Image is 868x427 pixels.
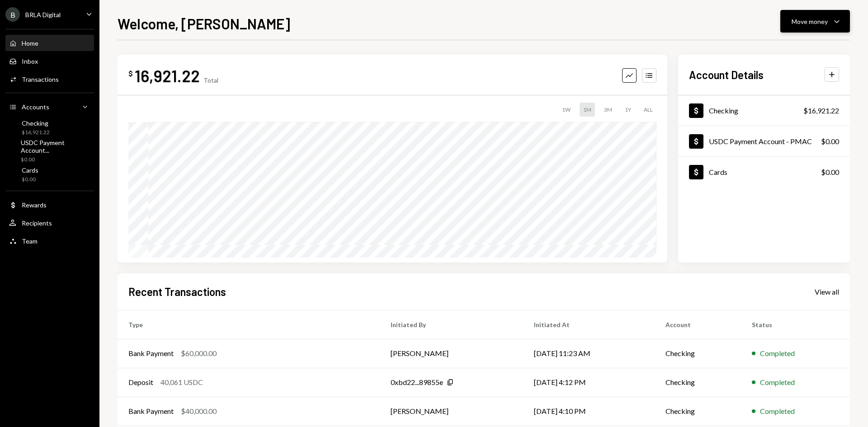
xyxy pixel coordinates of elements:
[160,377,203,388] div: 40,061 USDC
[5,99,94,115] a: Accounts
[741,310,850,339] th: Status
[135,66,200,86] div: 16,921.22
[709,168,727,176] div: Cards
[22,103,49,111] div: Accounts
[128,406,174,417] div: Bank Payment
[380,310,523,339] th: Initiated By
[22,75,59,83] div: Transactions
[523,368,655,397] td: [DATE] 4:12 PM
[391,377,443,388] div: 0xbd22...89855e
[678,95,850,126] a: Checking$16,921.22
[523,310,655,339] th: Initiated At
[709,137,812,145] div: USDC Payment Account - PMAC
[815,287,839,296] div: View all
[760,348,795,359] div: Completed
[689,67,764,82] h2: Account Details
[118,310,380,339] th: Type
[600,103,616,117] div: 3M
[22,201,47,209] div: Rewards
[128,284,226,299] h2: Recent Transactions
[5,7,20,22] div: B
[640,103,656,117] div: ALL
[22,39,38,47] div: Home
[380,397,523,426] td: [PERSON_NAME]
[25,11,61,19] div: BRLA Digital
[621,103,635,117] div: 1Y
[380,339,523,368] td: [PERSON_NAME]
[5,164,94,185] a: Cards$0.00
[5,215,94,231] a: Recipients
[22,219,52,227] div: Recipients
[655,310,741,339] th: Account
[21,139,90,154] div: USDC Payment Account...
[181,348,217,359] div: $60,000.00
[678,157,850,187] a: Cards$0.00
[118,14,290,33] h1: Welcome, [PERSON_NAME]
[803,105,839,116] div: $16,921.22
[5,140,94,162] a: USDC Payment Account...$0.00
[760,377,795,388] div: Completed
[21,156,90,164] div: $0.00
[523,397,655,426] td: [DATE] 4:10 PM
[181,406,217,417] div: $40,000.00
[709,106,738,115] div: Checking
[821,136,839,147] div: $0.00
[523,339,655,368] td: [DATE] 11:23 AM
[821,167,839,178] div: $0.00
[760,406,795,417] div: Completed
[580,103,595,117] div: 1M
[678,126,850,156] a: USDC Payment Account - PMAC$0.00
[5,53,94,69] a: Inbox
[655,368,741,397] td: Checking
[128,377,153,388] div: Deposit
[5,117,94,138] a: Checking$16,921.22
[815,286,839,296] a: View all
[203,76,218,84] div: Total
[22,57,38,65] div: Inbox
[5,35,94,51] a: Home
[5,233,94,249] a: Team
[558,103,574,117] div: 1W
[780,10,850,33] button: Move money
[128,69,133,78] div: $
[22,237,38,245] div: Team
[22,129,50,136] div: $16,921.22
[128,348,174,359] div: Bank Payment
[22,176,38,183] div: $0.00
[5,197,94,213] a: Rewards
[655,397,741,426] td: Checking
[22,119,50,127] div: Checking
[655,339,741,368] td: Checking
[792,17,828,26] div: Move money
[22,166,38,174] div: Cards
[5,71,94,87] a: Transactions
